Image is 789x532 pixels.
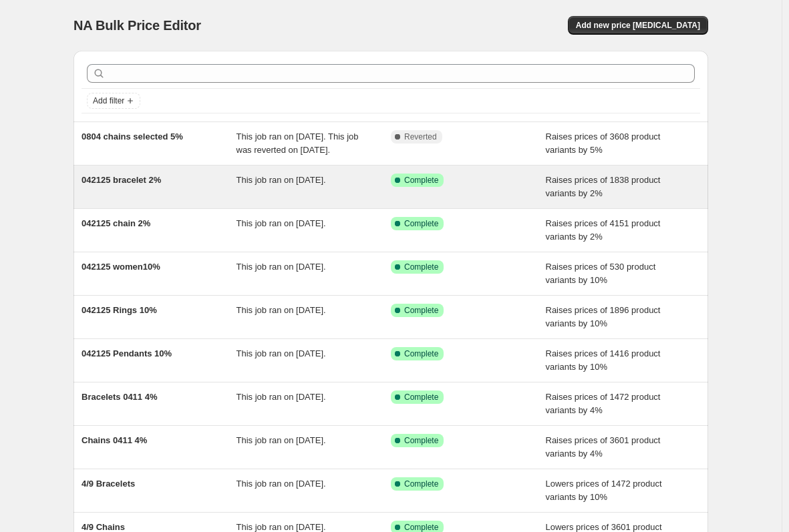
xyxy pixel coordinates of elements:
[568,16,708,35] button: Add new price [MEDICAL_DATA]
[82,305,157,315] span: 042125 Rings 10%
[236,262,326,272] span: This job ran on [DATE].
[576,20,700,31] span: Add new price [MEDICAL_DATA]
[404,435,438,446] span: Complete
[236,522,326,532] span: This job ran on [DATE].
[546,392,661,415] span: Raises prices of 1472 product variants by 4%
[236,175,326,185] span: This job ran on [DATE].
[82,348,172,358] span: 042125 Pendants 10%
[236,305,326,315] span: This job ran on [DATE].
[546,218,661,242] span: Raises prices of 4151 product variants by 2%
[404,175,438,186] span: Complete
[82,175,161,185] span: 042125 bracelet 2%
[546,131,661,155] span: Raises prices of 3608 product variants by 5%
[404,218,438,229] span: Complete
[404,348,438,359] span: Complete
[82,262,160,272] span: 042125 women10%
[404,479,438,489] span: Complete
[546,175,661,198] span: Raises prices of 1838 product variants by 2%
[546,262,656,285] span: Raises prices of 530 product variants by 10%
[404,131,437,142] span: Reverted
[82,479,135,489] span: 4/9 Bracelets
[236,479,326,489] span: This job ran on [DATE].
[404,262,438,272] span: Complete
[546,479,662,502] span: Lowers prices of 1472 product variants by 10%
[73,18,201,33] span: NA Bulk Price Editor
[82,392,157,402] span: Bracelets 0411 4%
[236,435,326,445] span: This job ran on [DATE].
[236,348,326,358] span: This job ran on [DATE].
[87,93,140,109] button: Add filter
[236,218,326,228] span: This job ran on [DATE].
[82,435,147,445] span: Chains 0411 4%
[546,348,661,372] span: Raises prices of 1416 product variants by 10%
[236,131,359,155] span: This job ran on [DATE]. This job was reverted on [DATE].
[404,392,438,403] span: Complete
[82,131,183,142] span: 0804 chains selected 5%
[82,522,125,532] span: 4/9 Chains
[93,95,124,106] span: Add filter
[82,218,150,228] span: 042125 chain 2%
[404,305,438,316] span: Complete
[546,305,661,328] span: Raises prices of 1896 product variants by 10%
[236,392,326,402] span: This job ran on [DATE].
[546,435,661,459] span: Raises prices of 3601 product variants by 4%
